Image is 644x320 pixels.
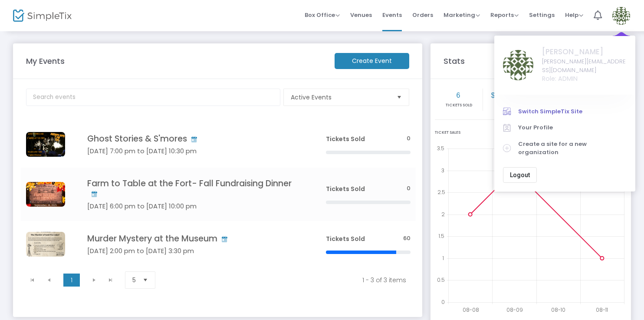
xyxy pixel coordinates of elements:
[442,254,444,262] text: 1
[542,74,627,83] span: Role: ADMIN
[463,306,479,313] text: 08-08
[503,103,627,120] a: Switch SimpleTix Site
[63,274,80,287] span: Page 1
[503,167,537,183] button: Logout
[437,276,445,284] text: 0.5
[435,130,627,136] div: Ticket Sales
[436,91,481,99] h2: 6
[565,11,583,19] span: Help
[326,234,365,243] span: Tickets Sold
[171,276,406,284] kendo-pager-info: 1 - 3 of 3 items
[326,185,365,193] span: Tickets Sold
[305,11,340,19] span: Box Office
[132,276,136,284] span: 5
[518,140,627,157] span: Create a site for a new organization
[87,178,300,199] h4: Farm to Table at the Fort- Fall Fundraising Dinner
[22,55,330,67] m-panel-title: My Events
[350,4,372,26] span: Venues
[542,46,627,57] span: [PERSON_NAME]
[503,136,627,161] a: Create a site for a new organization
[21,121,416,267] div: Data table
[87,134,300,144] h4: Ghost Stories & S'mores
[437,145,444,152] text: 3.5
[407,185,411,193] span: 0
[506,306,523,313] text: 08-09
[490,11,519,19] span: Reports
[518,107,627,116] span: Switch SimpleTix Site
[412,4,433,26] span: Orders
[26,89,280,106] input: Search events
[542,57,627,74] a: [PERSON_NAME][EMAIL_ADDRESS][DOMAIN_NAME]
[87,247,300,255] h5: [DATE] 2:00 pm to [DATE] 3:30 pm
[551,306,565,313] text: 08-10
[403,234,411,243] span: 60
[26,132,65,157] img: FrightattheMuseum1.png
[407,135,411,143] span: 0
[26,232,65,257] img: MurderMysteryattheMuseum3.png
[441,298,445,306] text: 0
[87,234,300,244] h4: Murder Mystery at the Museum
[529,4,555,26] span: Settings
[441,166,444,174] text: 3
[503,119,627,136] a: Your Profile
[438,232,444,240] text: 1.5
[382,4,402,26] span: Events
[441,210,445,218] text: 2
[335,53,409,69] m-button: Create Event
[437,188,445,196] text: 2.5
[326,135,365,143] span: Tickets Sold
[87,202,300,210] h5: [DATE] 6:00 pm to [DATE] 10:00 pm
[26,182,65,207] img: 638901902016824906Falldinner.png
[436,102,481,109] p: Tickets sold
[484,102,529,109] p: Revenue
[87,147,300,155] h5: [DATE] 7:00 pm to [DATE] 10:30 pm
[139,272,151,288] button: Select
[291,93,390,102] span: Active Events
[440,55,553,67] m-panel-title: Stats
[596,306,608,313] text: 08-11
[484,91,529,99] h2: $133.38
[444,11,480,19] span: Marketing
[510,172,530,178] span: Logout
[518,123,627,132] span: Your Profile
[393,89,405,106] button: Select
